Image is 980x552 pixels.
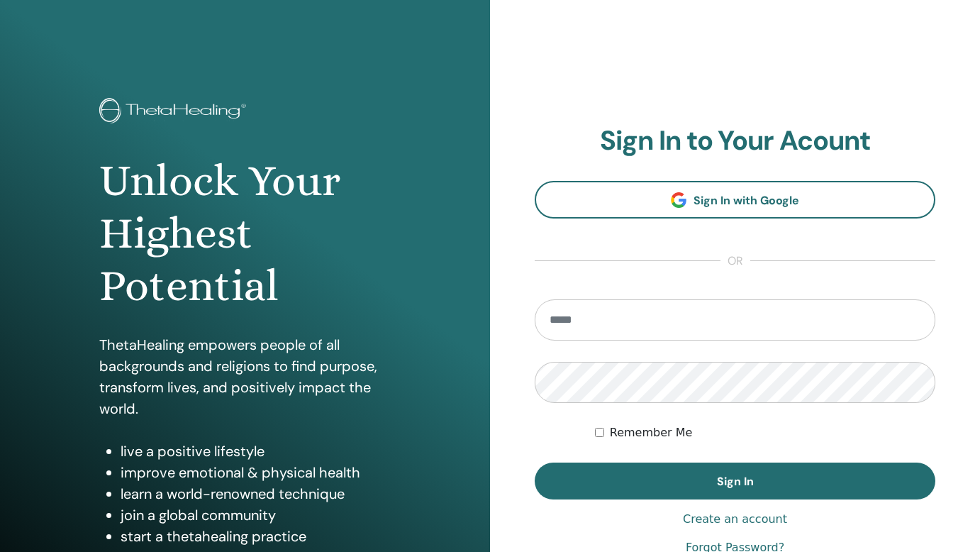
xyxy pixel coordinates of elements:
span: or [720,253,750,270]
p: ThetaHealing empowers people of all backgrounds and religions to find purpose, transform lives, a... [99,334,391,419]
h1: Unlock Your Highest Potential [99,155,391,313]
li: improve emotional & physical health [121,462,391,483]
li: live a positive lifestyle [121,441,391,462]
li: start a thetahealing practice [121,526,391,547]
li: learn a world-renowned technique [121,483,391,504]
a: Create an account [683,511,787,528]
label: Remember Me [610,424,693,441]
li: join a global community [121,504,391,526]
span: Sign In with Google [694,193,799,208]
div: Keep me authenticated indefinitely or until I manually logout [595,424,935,441]
a: Sign In with Google [535,181,935,219]
h2: Sign In to Your Acount [535,125,935,158]
button: Sign In [535,463,935,499]
span: Sign In [717,474,754,489]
